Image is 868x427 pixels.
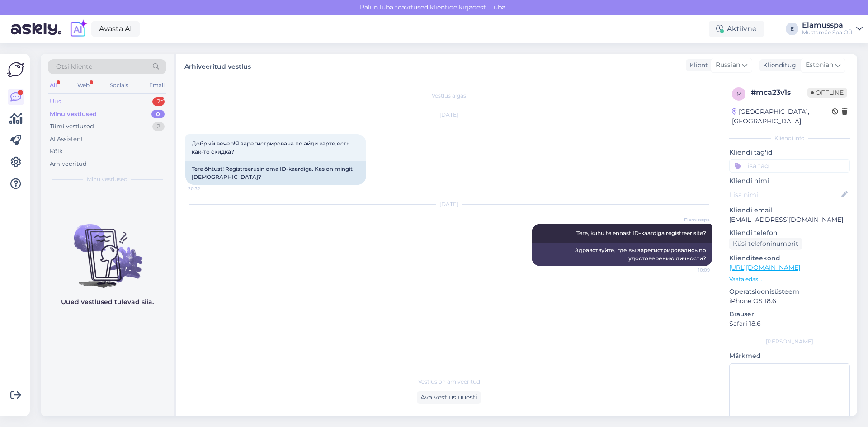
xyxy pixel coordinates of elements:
span: Добрый вечер!Я зарегистрирована по айди карте,есть как-то скидка? [192,140,351,155]
div: Ava vestlus uuesti [417,391,481,404]
div: Tere õhtust! Registreerusin oma ID-kaardiga. Kas on mingit [DEMOGRAPHIC_DATA]? [185,161,366,185]
p: Operatsioonisüsteem [729,287,850,296]
span: 10:09 [676,267,710,273]
img: Askly Logo [7,61,24,78]
p: Kliendi email [729,206,850,215]
p: [EMAIL_ADDRESS][DOMAIN_NAME] [729,215,850,225]
img: explore-ai [69,19,88,38]
div: Tiimi vestlused [50,122,94,131]
div: E [786,23,798,35]
img: No chats [41,208,174,289]
div: [DATE] [185,200,712,208]
span: Russian [716,60,740,70]
input: Lisa nimi [730,190,840,200]
div: Küsi telefoninumbrit [729,238,802,250]
div: [DATE] [185,111,712,119]
p: iPhone OS 18.6 [729,296,850,306]
span: Vestlus on arhiveeritud [418,378,480,386]
div: Здравствуйте, где вы зарегистрировались по удостоверению личности? [532,243,712,266]
div: Arhiveeritud [50,160,87,169]
p: Kliendi tag'id [729,148,850,157]
div: # mca23v1s [751,87,807,98]
p: Märkmed [729,351,850,361]
div: Email [147,80,166,91]
div: 2 [152,122,165,131]
span: Minu vestlused [87,175,127,183]
div: Klienditugi [759,61,798,70]
p: Brauser [729,310,850,319]
div: Elamusspa [802,22,853,29]
p: Vaata edasi ... [729,275,850,283]
input: Lisa tag [729,159,850,173]
div: Socials [108,80,130,91]
span: 20:32 [188,185,222,192]
p: Kliendi nimi [729,176,850,186]
span: Offline [807,88,847,98]
div: AI Assistent [50,135,83,144]
div: Aktiivne [709,21,764,37]
div: Minu vestlused [50,110,97,119]
span: Otsi kliente [56,62,92,71]
p: Uued vestlused tulevad siia. [61,297,154,307]
div: 0 [151,110,165,119]
div: Web [75,80,91,91]
span: Luba [487,3,508,11]
a: [URL][DOMAIN_NAME] [729,263,800,272]
div: Vestlus algas [185,92,712,100]
p: Safari 18.6 [729,319,850,328]
div: 2 [152,97,165,106]
div: Kliendi info [729,134,850,142]
span: Estonian [806,60,833,70]
div: Mustamäe Spa OÜ [802,29,853,36]
a: Avasta AI [91,21,140,37]
div: Klient [686,61,708,70]
span: Elamusspa [676,216,710,223]
label: Arhiveeritud vestlus [184,59,251,71]
p: Klienditeekond [729,253,850,263]
div: [GEOGRAPHIC_DATA], [GEOGRAPHIC_DATA] [732,107,832,126]
p: Kliendi telefon [729,228,850,238]
div: Uus [50,97,61,106]
span: m [736,90,741,97]
div: Kõik [50,147,63,156]
span: Tere, kuhu te ennast ID-kaardiga registreerisite? [576,230,706,236]
div: [PERSON_NAME] [729,338,850,346]
div: All [48,80,58,91]
a: ElamusspaMustamäe Spa OÜ [802,22,863,36]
